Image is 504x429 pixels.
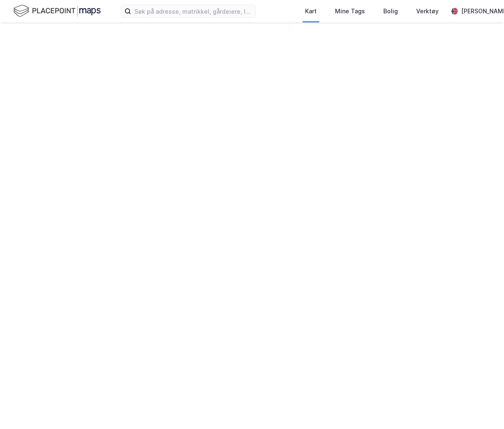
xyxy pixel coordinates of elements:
div: Bolig [383,6,398,16]
img: logo.f888ab2527a4732fd821a326f86c7f29.svg [13,4,101,18]
iframe: Chat Widget [462,389,504,429]
div: Kart [305,6,317,16]
input: Søk på adresse, matrikkel, gårdeiere, leietakere eller personer [131,5,256,17]
div: Verktøy [416,6,439,16]
div: Mine Tags [335,6,365,16]
div: Kontrollprogram for chat [462,389,504,429]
